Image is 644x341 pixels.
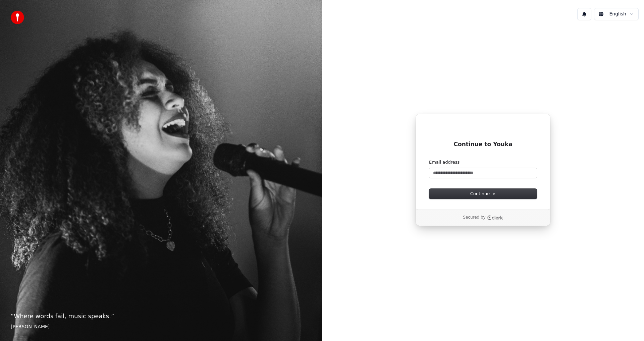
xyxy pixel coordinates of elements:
label: Email address [429,159,460,165]
footer: [PERSON_NAME] [11,324,311,330]
button: Continue [429,189,537,199]
img: youka [11,11,24,24]
span: Continue [470,191,496,197]
h1: Continue to Youka [429,140,537,149]
p: Secured by [463,215,485,220]
a: Clerk logo [487,215,503,220]
p: “ Where words fail, music speaks. ” [11,311,311,321]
